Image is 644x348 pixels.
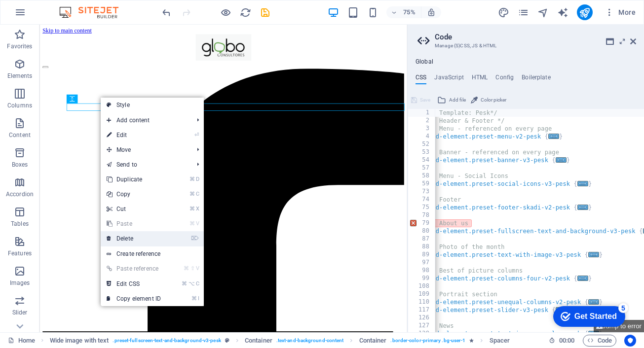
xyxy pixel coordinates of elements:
button: text_generator [557,6,569,18]
span: Code [587,335,612,347]
i: ⌘ [184,265,189,272]
p: Accordion [6,190,34,198]
i: This element is a customizable preset [225,338,229,343]
i: C [196,280,199,287]
div: 128 [408,330,436,338]
p: Slider [12,309,28,316]
span: Click to select. Double-click to edit [359,335,387,347]
span: Add content [101,113,189,128]
i: ⌦ [191,235,199,242]
i: ⌥ [189,280,195,287]
button: navigator [537,6,549,18]
a: ⌦Delete [101,231,167,246]
div: Get Started [29,11,72,20]
span: 00 00 [559,335,574,347]
div: 97 [408,259,436,267]
div: 78 [408,211,436,219]
i: Element contains an animation [469,338,474,343]
div: 53 [408,148,436,156]
h6: Session time [549,335,575,347]
div: 80 [408,227,436,235]
i: C [196,191,199,197]
p: Elements [7,72,33,80]
div: 99 [408,275,436,282]
span: . preset-fullscreen-text-and-background-v3-pesk [113,335,221,347]
a: ⌘ICopy element ID [101,291,167,306]
h2: Code [435,33,636,41]
i: V [196,265,199,272]
h4: JavaScript [434,74,463,85]
span: Add file [449,94,466,106]
span: ... [577,181,588,186]
span: ... [548,134,559,139]
a: Create reference [101,246,204,261]
button: undo [160,6,172,18]
div: 1 [408,109,436,117]
div: 2 [408,117,436,125]
div: 110 [408,298,436,306]
i: Design (Ctrl+Alt+Y) [498,7,509,18]
div: 54 [408,156,436,164]
div: 73 [408,188,436,196]
h4: Config [495,74,514,85]
div: 108 [408,282,436,290]
span: : [566,337,568,344]
span: . text-and-background-content [276,335,344,347]
span: Click to select. Double-click to edit [490,335,510,347]
div: 58 [408,172,436,180]
div: 79 [408,219,436,227]
span: Color picker [481,94,506,106]
span: ... [588,299,599,305]
div: 117 [408,306,436,314]
a: ⌘DDuplicate [101,172,167,187]
a: Click to cancel selection. Double-click to open Pages [8,335,35,347]
i: Navigator [537,7,549,18]
i: ⌘ [182,280,187,287]
button: Add file [436,94,467,106]
span: ... [577,205,588,210]
div: 88 [408,243,436,251]
h4: Boilerplate [522,74,551,85]
h4: CSS [416,74,426,85]
div: 5 [73,2,83,12]
i: Reload page [240,7,251,18]
i: D [196,176,199,182]
i: ⏎ [194,132,199,138]
button: Click here to leave preview mode and continue editing [220,6,231,18]
h4: HTML [472,74,488,85]
i: V [196,220,199,227]
i: ⌘ [189,191,195,197]
button: publish [577,4,593,20]
i: ⌘ [191,295,197,302]
a: Send to [101,157,189,172]
a: ⌘⇧VPaste reference [101,261,167,276]
i: On resize automatically adjust zoom level to fit chosen device. [427,8,436,17]
div: 52 [408,140,436,148]
i: AI Writer [557,7,568,18]
span: ... [556,157,567,163]
span: Move [101,142,189,157]
p: Features [8,249,32,257]
button: pages [518,6,530,18]
button: save [259,6,271,18]
a: ⌘VPaste [101,216,167,231]
h3: Manage (S)CSS, JS & HTML [435,41,616,50]
p: Columns [7,102,32,109]
a: Skip to main content [4,4,70,12]
button: Code [583,335,616,347]
a: ⌘CCopy [101,187,167,202]
div: 59 [408,180,436,188]
span: Click to select. Double-click to edit [245,335,272,347]
div: 87 [408,235,436,243]
nav: breadcrumb [50,335,510,347]
button: reload [239,6,251,18]
div: 75 [408,204,436,211]
div: 3 [408,125,436,133]
button: design [498,6,510,18]
p: Boxes [12,161,28,169]
h6: 75% [401,6,417,18]
i: Save (Ctrl+S) [260,7,271,18]
a: Style [101,98,204,112]
span: . border-color-primary .bg-user-1 [390,335,465,347]
button: Color picker [469,94,508,106]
